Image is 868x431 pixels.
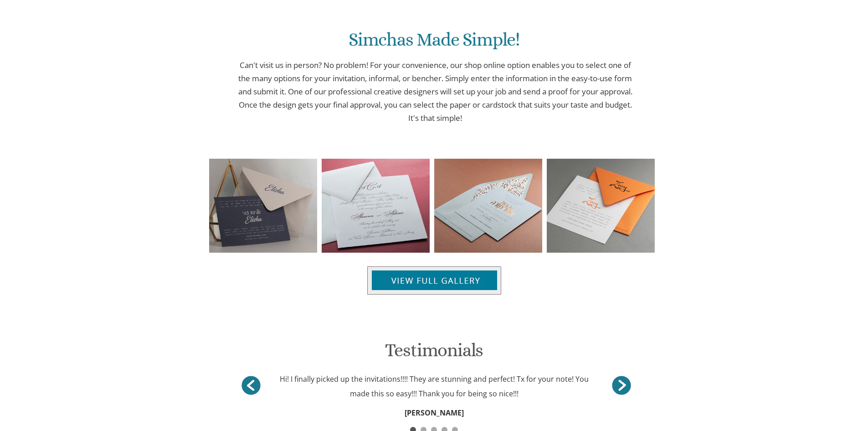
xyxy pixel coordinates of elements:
[408,420,418,429] a: 1
[235,59,636,125] p: Can't visit us in person? No problem! For your convenience, our shop online option enables you to...
[240,374,262,397] a: >
[439,420,450,429] a: 4
[429,420,439,429] a: 3
[232,30,636,57] h1: Simchas Made Simple!
[610,374,633,397] a: <
[235,405,633,420] div: [PERSON_NAME]
[450,420,460,429] a: 5
[235,340,633,367] h1: Testimonials
[418,420,429,429] a: 2
[275,372,593,401] div: Hi! I finally picked up the invitations!!!! They are stunning and perfect! Tx for your note! You ...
